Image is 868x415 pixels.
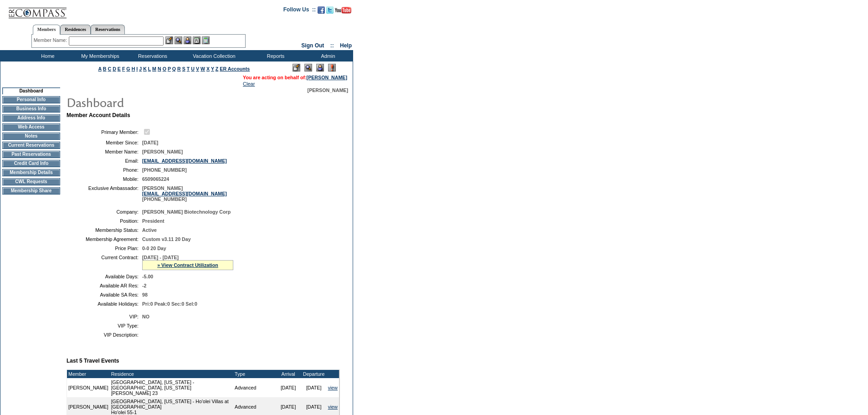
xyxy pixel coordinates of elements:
a: F [122,66,125,72]
td: Available AR Res: [70,283,139,288]
td: Business Info [2,105,60,113]
span: President [142,218,164,224]
a: M [152,66,156,72]
span: [DATE] [142,140,158,145]
td: Web Access [2,123,60,131]
td: Available Holidays: [70,301,139,307]
span: :: [330,42,334,49]
td: VIP Type: [70,323,139,328]
img: Reservations [193,36,200,44]
a: view [328,404,338,410]
td: Current Contract: [70,255,139,270]
div: Member Name: [34,36,69,44]
td: Reservations [125,50,178,61]
span: Active [142,227,157,233]
td: VIP Description: [70,332,139,338]
a: view [328,385,338,390]
img: Edit Mode [293,64,300,72]
a: S [182,66,185,72]
img: Impersonate [184,36,191,44]
td: Home [21,50,73,61]
a: P [168,66,171,72]
a: E [118,66,121,72]
td: Residence [110,370,233,378]
a: L [148,66,151,72]
a: Sign Out [301,42,324,49]
img: pgTtlDashboard.gif [66,93,248,111]
span: [PERSON_NAME] [308,87,348,93]
td: Arrival [276,370,301,378]
td: Price Plan: [70,246,139,251]
td: Type [233,370,276,378]
td: Email: [70,158,139,164]
img: Log Concern/Member Elevation [328,64,336,72]
td: Primary Member: [70,128,139,136]
td: Advanced [233,378,276,397]
img: Impersonate [316,64,324,72]
td: Current Reservations [2,142,60,149]
td: [PERSON_NAME] [67,378,110,397]
td: Address Info [2,114,60,122]
a: N [158,66,161,72]
td: Credit Card Info [2,160,60,167]
a: C [108,66,111,72]
td: VIP: [70,314,139,319]
td: Position: [70,218,139,224]
a: Become our fan on Facebook [318,9,325,15]
td: Member Name: [70,149,139,154]
img: Subscribe to our YouTube Channel [335,7,351,14]
a: Y [211,66,214,72]
td: Personal Info [2,96,60,103]
span: You are acting on behalf of: [243,75,347,80]
td: Past Reservations [2,151,60,158]
a: V [196,66,199,72]
a: U [191,66,195,72]
span: -5.00 [142,274,153,279]
span: NO [142,314,149,319]
a: K [143,66,147,72]
b: Member Account Details [67,112,130,118]
a: [PERSON_NAME] [307,75,347,80]
span: Custom v3.11 20 Day [142,236,191,242]
img: b_edit.gif [165,36,173,44]
td: Available Days: [70,274,139,279]
td: [DATE] [276,378,301,397]
a: Clear [243,81,255,87]
td: Member [67,370,110,378]
td: Membership Agreement: [70,236,139,242]
span: 6509065224 [142,176,169,182]
a: » View Contract Utilization [157,262,218,268]
a: W [200,66,205,72]
a: Residences [60,25,91,34]
a: D [113,66,116,72]
span: -2 [142,283,146,288]
a: A [98,66,102,72]
td: Admin [301,50,353,61]
td: Exclusive Ambassador: [70,185,139,202]
td: Available SA Res: [70,292,139,297]
a: B [103,66,107,72]
td: Member Since: [70,140,139,145]
span: [PERSON_NAME] [PHONE_NUMBER] [142,185,227,202]
td: Membership Status: [70,227,139,233]
img: View Mode [304,64,312,72]
td: CWL Requests [2,178,60,185]
td: Follow Us :: [283,5,316,16]
span: [PERSON_NAME] Biotechnology Corp [142,209,231,215]
td: [GEOGRAPHIC_DATA], [US_STATE] - [GEOGRAPHIC_DATA], [US_STATE] [PERSON_NAME] 23 [110,378,233,397]
td: Membership Details [2,169,60,176]
a: Reservations [91,25,125,34]
a: O [163,66,166,72]
td: My Memberships [73,50,125,61]
td: Mobile: [70,176,139,182]
a: T [187,66,190,72]
td: Notes [2,133,60,140]
td: Dashboard [2,87,60,94]
a: I [136,66,138,72]
img: View [175,36,182,44]
a: Subscribe to our YouTube Channel [335,9,351,15]
a: G [126,66,130,72]
span: Pri:0 Peak:0 Sec:0 Sel:0 [142,301,197,307]
td: [DATE] [301,378,327,397]
a: Follow us on Twitter [326,9,334,15]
